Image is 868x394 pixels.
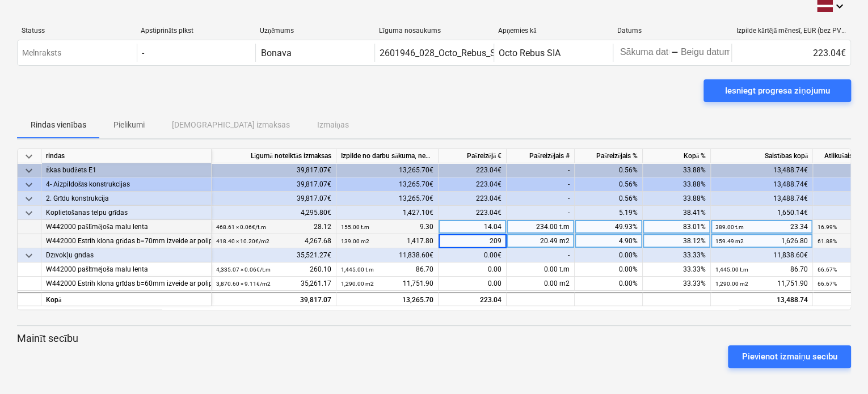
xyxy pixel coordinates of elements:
[715,266,748,273] small: 1,445.00 t.m
[643,220,711,234] div: 83.01%
[711,177,813,192] div: 13,488.74€
[439,292,507,306] div: 223.04
[336,177,439,192] div: 13,265.70€
[439,220,507,234] div: 14.04
[212,248,336,262] div: 35,521.27€
[711,192,813,206] div: 13,488.74€
[216,220,331,234] div: 28.12
[22,164,36,177] span: keyboard_arrow_down
[643,277,711,291] div: 33.33%
[507,277,575,291] div: 0.00 m2
[22,192,36,206] span: keyboard_arrow_down
[17,332,851,345] p: Mainīt secību
[46,262,207,277] div: W442000 pašlīmējoša malu lenta
[212,192,336,206] div: 39,817.07€
[711,163,813,177] div: 13,488.74€
[507,163,575,177] div: -
[499,48,561,58] div: Octo Rebus SIA
[617,27,727,35] div: Datums
[703,79,851,102] button: Iesniegt progresa ziņojumu
[46,163,207,177] div: Ēkas budžets E1
[336,248,439,262] div: 11,838.60€
[728,345,851,368] button: Pievienot izmaiņu secību
[212,163,336,177] div: 39,817.07€
[46,277,207,291] div: W442000 Estrih klona grīdas b=60mm izveide ar polipropilena šķiedru (180g/0,2m3)
[575,206,643,220] div: 5.19%
[341,262,433,277] div: 86.70
[212,206,336,220] div: 4,295.80€
[643,206,711,220] div: 38.41%
[22,178,36,192] span: keyboard_arrow_down
[575,277,643,291] div: 0.00%
[336,149,439,163] div: Izpilde no darbu sākuma, neskaitot kārtējā mēneša izpildi
[715,234,808,248] div: 1,626.80
[711,206,813,220] div: 1,650.14€
[216,277,331,291] div: 35,261.17
[41,149,212,163] div: rindas
[575,248,643,262] div: 0.00%
[507,248,575,262] div: -
[818,224,837,230] small: 16.99%
[575,220,643,234] div: 49.93%
[379,27,489,35] div: Līguma nosaukums
[341,266,374,273] small: 1,445.00 t.m
[216,293,331,307] div: 39,817.07
[575,149,643,163] div: Pašreizējais %
[643,177,711,192] div: 33.88%
[818,266,837,273] small: 66.67%
[715,220,808,234] div: 23.34
[575,234,643,248] div: 4.90%
[216,224,266,230] small: 468.61 × 0.06€ / t.m
[341,224,369,230] small: 155.00 t.m
[216,266,271,273] small: 4,335.07 × 0.06€ / t.m
[46,234,207,248] div: W442000 Estrih klona grīdas b=70mm izveide ar polipropilena šķiedru (180g/0,2m3)
[643,192,711,206] div: 33.88%
[715,224,744,230] small: 389.00 t.m
[380,48,712,58] div: 2601946_028_Octo_Rebus_SIA_20250613_Ligums_Estrik_2025-2_VG24_1karta.pdf
[22,249,36,262] span: keyboard_arrow_down
[643,163,711,177] div: 33.88%
[141,27,251,35] div: Apstiprināts plkst
[439,163,507,177] div: 223.04€
[711,149,813,163] div: Saistības kopā
[507,262,575,277] div: 0.00 t.m
[212,149,336,163] div: Līgumā noteiktās izmaksas
[507,234,575,248] div: 20.49 m2
[643,149,711,163] div: Kopā %
[715,262,808,277] div: 86.70
[679,45,732,61] input: Beigu datums
[507,220,575,234] div: 234.00 t.m
[260,48,291,58] div: Bonava
[113,119,145,131] p: Pielikumi
[341,238,369,244] small: 139.00 m2
[341,281,374,287] small: 1,290.00 m2
[818,238,837,244] small: 61.88%
[736,27,846,35] div: Izpilde kārtējā mēnesī, EUR (bez PVN)
[711,248,813,262] div: 11,838.60€
[336,206,439,220] div: 1,427.10€
[46,192,207,206] div: 2. Grīdu konstrukcija
[711,292,813,306] div: 13,488.74
[336,192,439,206] div: 13,265.70€
[439,248,507,262] div: 0.00€
[22,150,36,163] span: keyboard_arrow_down
[439,206,507,220] div: 223.04€
[341,293,433,307] div: 13,265.70
[575,163,643,177] div: 0.56%
[643,248,711,262] div: 33.33%
[31,119,86,131] p: Rindas vienības
[575,262,643,277] div: 0.00%
[341,234,433,248] div: 1,417.80
[46,177,207,192] div: 4- Aizpildošās konstrukcijas
[643,234,711,248] div: 38.12%
[22,206,36,220] span: keyboard_arrow_down
[46,206,207,220] div: Koplietošanas telpu grīdas
[731,44,850,62] div: 223.04€
[741,349,837,364] div: Pievienot izmaiņu secību
[507,149,575,163] div: Pašreizējais #
[575,177,643,192] div: 0.56%
[216,281,271,287] small: 3,870.60 × 9.11€ / m2
[725,83,829,98] div: Iesniegt progresa ziņojumu
[671,49,679,56] div: -
[46,220,207,234] div: W442000 pašlīmējoša malu lenta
